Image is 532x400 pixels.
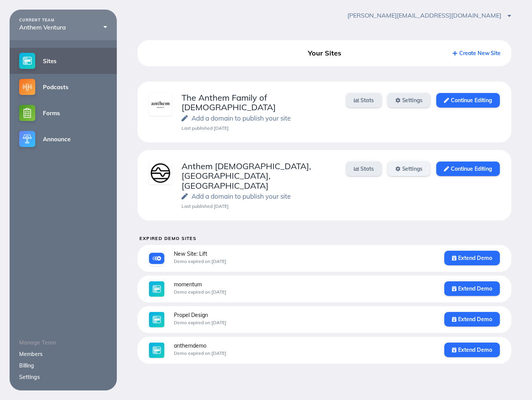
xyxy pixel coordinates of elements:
[182,162,336,191] div: Anthem [DEMOGRAPHIC_DATA], [GEOGRAPHIC_DATA], [GEOGRAPHIC_DATA]
[174,320,434,325] div: Demo expired on [DATE]
[174,281,434,287] div: momentum
[266,46,383,60] div: Your Sites
[182,192,291,200] a: Add a domain to publish your site
[182,204,336,209] div: Last published [DATE]
[174,351,434,356] div: Demo expired on [DATE]
[19,24,107,31] div: Anthem Ventura
[182,114,291,122] a: Add a domain to publish your site
[444,312,500,327] a: Extend Demo
[444,343,500,357] a: Extend Demo
[139,236,511,241] h5: Expired Demo Sites
[19,131,35,147] img: announce-small@2x.png
[444,251,500,265] a: Extend Demo
[347,11,511,19] span: [PERSON_NAME][EMAIL_ADDRESS][DOMAIN_NAME]
[436,93,499,108] a: Continue Editing
[19,79,35,95] img: podcasts-small@2x.png
[149,281,164,297] img: sites-large@2x.jpg
[174,289,434,295] div: Demo expired on [DATE]
[149,343,164,358] img: sites-large@2x.jpg
[149,312,164,327] img: sites-large@2x.jpg
[182,126,336,131] div: Last published [DATE]
[174,343,434,349] div: anthemdemo
[149,162,172,184] img: d9ycu3qt1xwvbdzk.png
[19,351,43,358] a: Members
[436,162,499,176] a: Continue Editing
[10,74,117,100] a: Podcasts
[10,126,117,152] a: Announce
[10,48,117,74] a: Sites
[19,53,35,69] img: sites-small@2x.png
[453,50,501,57] a: Create New Site
[149,93,172,116] img: gi0ndmn5ftjqp53s.png
[10,100,117,126] a: Forms
[346,162,381,176] a: Stats
[444,281,500,296] a: Extend Demo
[388,93,431,108] a: Settings
[149,251,164,266] img: lift.png
[174,259,434,264] div: Demo expired on [DATE]
[182,93,336,113] div: The Anthem Family of [DEMOGRAPHIC_DATA]
[346,93,381,108] a: Stats
[388,162,431,176] a: Settings
[19,339,56,346] span: Manage Team
[19,18,107,23] div: CURRENT TEAM
[19,374,40,380] a: Settings
[19,362,34,369] a: Billing
[174,312,434,318] div: Propel Design
[19,105,35,121] img: forms-small@2x.png
[174,251,434,257] div: New Site: Lift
